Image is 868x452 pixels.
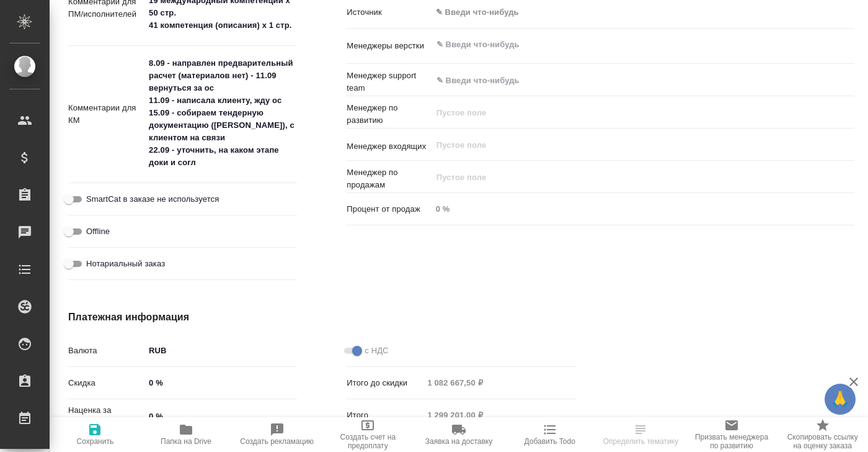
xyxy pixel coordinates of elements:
[86,258,165,270] span: Нотариальный заказ
[347,70,431,94] p: Менеджер support team
[777,417,868,452] button: Скопировать ссылку на оценку заказа
[595,417,686,452] button: Определить тематику
[423,406,575,424] input: Пустое поле
[504,417,595,452] button: Добавить Todo
[68,404,144,429] p: Наценка за срочность
[347,203,431,215] p: Процент от продаж
[347,166,431,191] p: Менеджер по продажам
[425,437,492,446] span: Заявка на доставку
[365,345,388,357] span: с НДС
[231,417,322,452] button: Создать рекламацию
[86,225,110,238] span: Offline
[347,102,431,127] p: Менеджер по развитию
[825,384,856,415] button: 🙏
[86,193,219,206] span: SmartCat в заказе не используется
[848,79,850,82] button: Open
[68,377,144,389] p: Скидка
[240,437,314,446] span: Создать рекламацию
[432,200,854,218] input: Пустое поле
[347,140,431,153] p: Менеджер входящих
[603,437,678,446] span: Определить тематику
[435,37,809,52] input: ✎ Введи что-нибудь
[330,433,406,450] span: Создать счет на предоплату
[347,377,423,389] p: Итого до скидки
[848,43,850,46] button: Open
[524,437,575,446] span: Добавить Todo
[784,433,861,450] span: Скопировать ссылку на оценку заказа
[77,437,114,446] span: Сохранить
[347,6,431,19] p: Источник
[435,105,825,120] input: Пустое поле
[347,40,431,52] p: Менеджеры верстки
[435,169,825,184] input: Пустое поле
[161,437,211,446] span: Папка на Drive
[435,137,825,152] input: Пустое поле
[144,407,297,425] input: ✎ Введи что-нибудь
[68,345,144,357] p: Валюта
[694,433,770,450] span: Призвать менеджера по развитию
[432,2,854,23] div: ✎ Введи что-нибудь
[436,6,839,19] div: ✎ Введи что-нибудь
[50,417,141,452] button: Сохранить
[144,340,297,361] div: RUB
[414,417,505,452] button: Заявка на доставку
[423,374,575,392] input: Пустое поле
[144,374,297,392] input: ✎ Введи что-нибудь
[830,386,851,412] span: 🙏
[322,417,414,452] button: Создать счет на предоплату
[435,73,809,88] input: ✎ Введи что-нибудь
[68,102,144,127] p: Комментарии для КМ
[144,53,297,173] textarea: 8.09 - направлен предварительный расчет (материалов нет) - 11.09 вернуться за ос 11.09 - написала...
[686,417,777,452] button: Призвать менеджера по развитию
[347,409,423,422] p: Итого
[141,417,232,452] button: Папка на Drive
[68,310,576,325] h4: Платежная информация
